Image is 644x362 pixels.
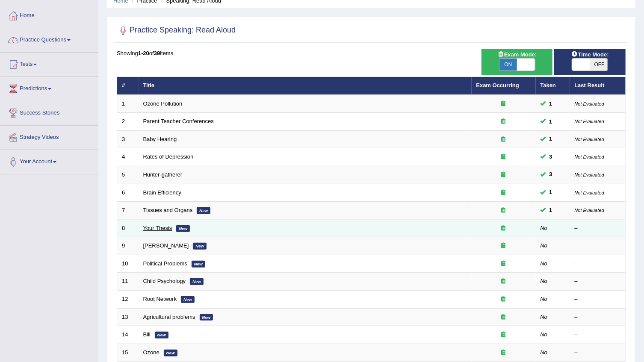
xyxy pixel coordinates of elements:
b: 39 [154,50,160,56]
td: 5 [117,166,139,184]
a: Strategy Videos [0,126,98,147]
small: Not Evaluated [575,101,604,106]
div: Exam occurring question [476,171,531,179]
div: Exam occurring question [476,349,531,357]
td: 4 [117,148,139,166]
a: Hunter-gatherer [143,171,183,178]
a: Rates of Depression [143,153,194,160]
em: No [541,314,548,320]
td: 6 [117,184,139,202]
em: No [541,278,548,284]
a: Tissues and Organs [143,207,193,213]
small: Not Evaluated [575,119,604,124]
th: Last Result [570,77,626,95]
td: 12 [117,290,139,308]
em: New [181,296,195,303]
em: New [193,243,207,250]
a: Success Stories [0,101,98,123]
div: Exam occurring question [476,118,531,126]
div: Showing of items. [117,49,626,57]
span: Time Mode: [568,50,612,59]
a: Root Network [143,296,177,302]
small: Not Evaluated [575,154,604,159]
td: 14 [117,326,139,344]
td: 7 [117,202,139,220]
h2: Practice Speaking: Read Aloud [117,24,236,37]
a: Bill [143,331,151,338]
a: Exam Occurring [476,82,519,88]
div: Exam occurring question [476,224,531,233]
em: New [164,350,177,356]
td: 1 [117,95,139,113]
a: [PERSON_NAME] [143,242,189,249]
a: Ozone Pollution [143,100,183,107]
span: You can still take this question [546,117,556,126]
small: Not Evaluated [575,208,604,213]
div: Exam occurring question [476,135,531,144]
div: Exam occurring question [476,242,531,250]
div: – [575,331,621,339]
td: 15 [117,344,139,362]
span: You can still take this question [546,135,556,144]
td: 13 [117,308,139,326]
a: Practice Questions [0,28,98,50]
td: 3 [117,130,139,148]
th: # [117,77,139,95]
em: No [541,242,548,249]
div: Exam occurring question [476,313,531,321]
a: Tests [0,53,98,74]
th: Title [139,77,472,95]
a: Parent Teacher Conferences [143,118,214,124]
div: – [575,349,621,357]
span: You can still take this question [546,188,556,197]
a: Brain Efficiency [143,189,181,196]
em: New [192,261,205,268]
td: 8 [117,219,139,237]
div: Exam occurring question [476,189,531,197]
div: – [575,224,621,233]
a: Your Account [0,150,98,171]
div: – [575,260,621,268]
small: Not Evaluated [575,172,604,177]
small: Not Evaluated [575,190,604,195]
div: – [575,277,621,285]
td: 10 [117,255,139,273]
a: Your Thesis [143,225,172,231]
em: New [176,225,190,232]
span: You can still take this question [546,170,556,179]
em: No [541,260,548,267]
span: You can still take this question [546,206,556,215]
a: Home [0,4,98,25]
div: Exam occurring question [476,331,531,339]
span: ON [499,59,517,71]
em: No [541,296,548,302]
th: Taken [536,77,570,95]
td: 11 [117,273,139,291]
em: No [541,331,548,338]
b: 1-20 [138,50,149,56]
div: Exam occurring question [476,100,531,108]
a: Baby Hearing [143,136,177,142]
td: 2 [117,113,139,131]
div: Show exams occurring in exams [482,49,553,75]
em: New [155,332,168,338]
span: OFF [590,59,608,71]
span: You can still take this question [546,99,556,108]
em: New [197,207,210,214]
div: Exam occurring question [476,206,531,215]
a: Predictions [0,77,98,98]
div: – [575,295,621,303]
span: Exam Mode: [494,50,540,59]
a: Child Psychology [143,278,186,284]
em: No [541,225,548,231]
small: Not Evaluated [575,137,604,142]
a: Political Problems [143,260,187,267]
span: You can still take this question [546,153,556,162]
div: Exam occurring question [476,277,531,285]
em: New [200,314,213,321]
a: Agricultural problems [143,314,195,320]
em: New [190,278,204,285]
div: Exam occurring question [476,260,531,268]
a: Ozone [143,349,160,356]
td: 9 [117,237,139,255]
